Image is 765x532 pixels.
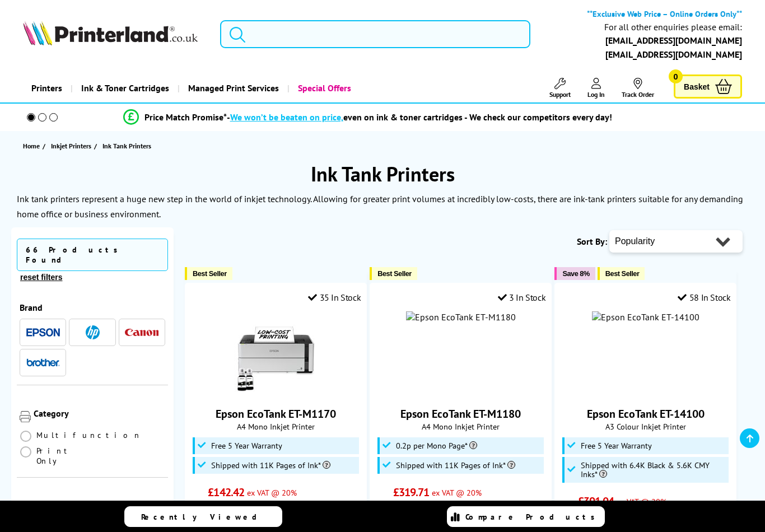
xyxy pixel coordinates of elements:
[617,496,666,507] span: ex VAT @ 20%
[11,161,754,187] h1: Ink Tank Printers
[549,90,571,99] span: Support
[23,74,71,102] a: Printers
[26,328,60,337] img: Epson
[562,269,589,278] span: Save 8%
[178,74,287,102] a: Managed Print Services
[211,461,330,470] span: Shipped with 11K Pages of Ink*
[622,78,654,99] a: Track Order
[144,111,227,123] span: Price Match Promise*
[605,35,742,46] a: [EMAIL_ADDRESS][DOMAIN_NAME]
[20,302,165,313] div: Brand
[393,500,430,514] span: £383.65
[370,267,417,280] button: Best Seller
[51,140,91,152] span: Inkjet Printers
[678,292,730,303] div: 58 In Stock
[86,325,100,339] img: HP
[587,90,605,99] span: Log In
[26,358,60,366] img: Brother
[406,311,516,323] img: Epson EcoTank ET-M1180
[193,269,227,278] span: Best Seller
[17,272,66,282] button: reset filters
[23,325,63,340] button: Epson
[234,386,318,398] a: Epson EcoTank ET-M1170
[17,193,743,220] p: Ink tank printers represent a huge new step in the world of inkjet technology. Allowing for great...
[216,407,336,421] a: Epson EcoTank ET-M1170
[447,506,605,527] a: Compare Products
[23,21,198,45] img: Printerland Logo
[393,485,430,500] span: £319.71
[102,142,151,150] span: Ink Tank Printers
[71,74,178,102] a: Ink & Toner Cartridges
[377,269,412,278] span: Best Seller
[185,267,232,280] button: Best Seller
[400,407,521,421] a: Epson EcoTank ET-M1180
[396,441,477,450] span: 0.2p per Mono Page*
[308,292,361,303] div: 35 In Stock
[81,74,169,102] span: Ink & Toner Cartridges
[605,269,640,278] span: Best Seller
[211,441,282,450] span: Free 5 Year Warranty
[122,325,162,340] button: Canon
[581,461,726,479] span: Shipped with 6.4K Black & 5.6K CMY Inks*
[124,506,282,527] a: Recently Viewed
[605,49,742,60] a: [EMAIL_ADDRESS][DOMAIN_NAME]
[604,22,742,32] div: For all other enquiries please email:
[577,236,607,247] span: Sort By:
[230,111,343,123] span: We won’t be beaten on price,
[587,78,605,99] a: Log In
[396,461,515,470] span: Shipped with 11K Pages of Ink*
[554,267,595,280] button: Save 8%
[684,79,710,94] span: Basket
[674,74,742,99] a: Basket 0
[598,267,645,280] button: Best Seller
[23,140,43,152] a: Home
[20,411,31,422] img: Category
[465,512,601,522] span: Compare Products
[669,69,683,83] span: 0
[191,421,361,432] span: A4 Mono Inkjet Printer
[141,512,268,522] span: Recently Viewed
[36,446,92,466] span: Print Only
[247,487,297,498] span: ex VAT @ 20%
[578,494,614,508] span: £391.04
[234,311,318,395] img: Epson EcoTank ET-M1170
[208,500,244,514] span: £170.90
[498,292,546,303] div: 3 In Stock
[549,78,571,99] a: Support
[581,441,652,450] span: Free 5 Year Warranty
[72,325,113,340] button: HP
[51,140,94,152] a: Inkjet Printers
[287,74,360,102] a: Special Offers
[587,407,705,421] a: Epson EcoTank ET-14100
[125,329,158,336] img: Canon
[376,421,545,432] span: A4 Mono Inkjet Printer
[208,485,244,500] span: £142.42
[587,8,742,19] b: **Exclusive Web Price – Online Orders Only**
[432,487,482,498] span: ex VAT @ 20%
[227,111,612,123] div: - even on ink & toner cartridges - We check our competitors every day!
[17,239,168,271] span: 66 Products Found
[561,421,730,432] span: A3 Colour Inkjet Printer
[23,355,63,370] button: Brother
[6,108,729,127] li: modal_Promise
[23,21,206,48] a: Printerland Logo
[36,430,142,440] span: Multifunction
[592,311,699,323] img: Epson EcoTank ET-14100
[34,408,165,419] div: Category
